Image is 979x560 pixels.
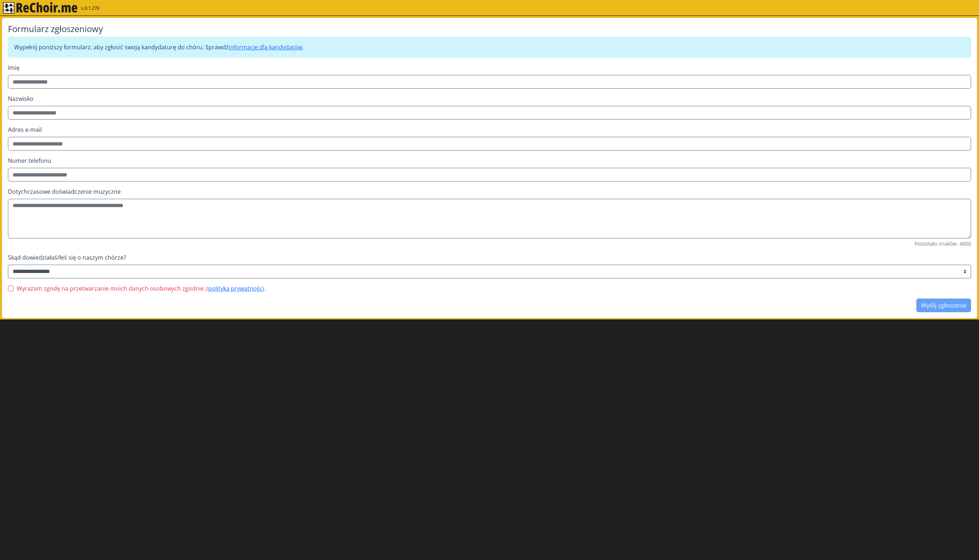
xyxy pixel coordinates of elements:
[8,156,971,165] label: Numer telefonu
[17,284,265,293] label: Wyrażam zgodę na przetwarzanie moich danych osobowych zgodnie z .
[229,43,302,51] a: informacje dla kandydatów
[8,94,971,103] label: Nazwisko
[8,187,971,196] label: Dotychczasowe doświadczenie muzyczne
[8,24,971,34] h4: Formularz zgłoszeniowy
[81,5,99,12] span: v.0.1.276
[3,2,77,14] img: rekłajer mi
[8,253,971,262] label: Skąd dowiedziałaś/łeś się o naszym chórze?
[8,63,971,72] label: Imię
[8,240,971,247] small: Pozostało znaków: 4000
[8,125,971,134] label: Adres e-mail
[208,285,264,292] a: polityką prywatności
[8,37,971,58] div: Wypełnij poniższy formularz, aby zgłosić swoją kandydaturę do chóru. Sprawdź .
